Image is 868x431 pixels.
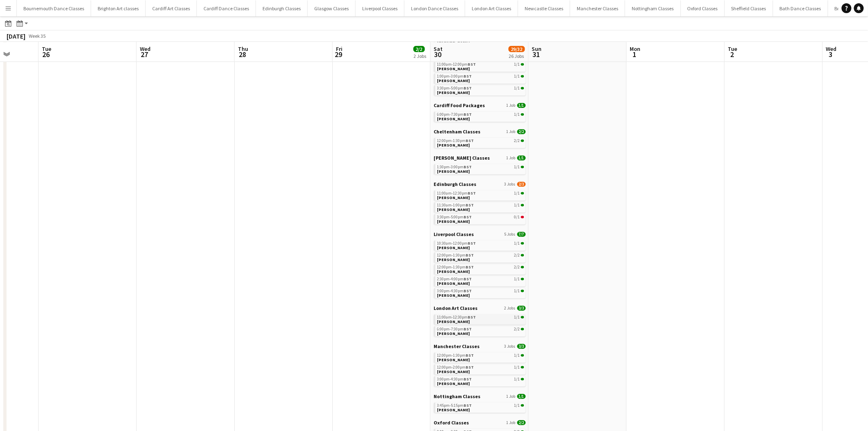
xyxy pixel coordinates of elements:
[437,353,474,358] span: 12:00pm-1:30pm
[434,181,526,187] a: Edinburgh Classes3 Jobs2/3
[437,253,474,257] span: 12:00pm-1:30pm
[514,203,520,207] span: 1/1
[514,139,520,143] span: 2/2
[437,245,470,250] span: Charlotte Blackwell
[507,156,516,160] span: 1 Job
[437,276,524,286] a: 2:30pm-4:00pmBST1/1[PERSON_NAME]
[434,231,526,237] a: Liverpool Classes5 Jobs7/7
[521,242,524,245] span: 1/1
[464,403,472,408] span: BST
[17,0,91,16] button: Bournemouth Dance Classes
[434,102,485,108] span: Cardiff Food Packages
[437,403,472,408] span: 3:45pm-5:15pm
[468,241,476,246] span: BST
[464,214,472,220] span: BST
[437,264,524,274] a: 12:00pm-1:30pmBST2/2[PERSON_NAME]
[437,66,470,71] span: Casey Niblett
[629,50,641,59] span: 1
[517,344,526,349] span: 3/3
[437,241,524,250] a: 10:30am-12:00pmBST1/1[PERSON_NAME]
[434,305,526,343] div: London Art Classes2 Jobs3/311:00am-12:30pmBST1/1[PERSON_NAME]6:00pm-7:30pmBST2/2[PERSON_NAME]
[434,52,526,102] div: Cardiff Art Classes3 Jobs3/311:00am-12:00pmBST1/1[PERSON_NAME]1:00pm-3:00pmBST1/1[PERSON_NAME]3:3...
[465,0,518,16] button: London Art Classes
[437,74,472,78] span: 1:00pm-3:00pm
[437,219,470,224] span: Sally Irvine
[404,0,465,16] button: London Dance Classes
[437,252,524,262] a: 12:00pm-1:30pmBST2/2[PERSON_NAME]
[521,278,524,280] span: 1/1
[517,103,526,108] span: 1/1
[464,276,472,282] span: BST
[464,73,472,79] span: BST
[437,215,472,219] span: 3:30pm-5:00pm
[507,420,516,425] span: 1 Job
[434,305,478,311] span: London Art Classes
[532,45,542,53] span: Sun
[434,393,526,399] a: Nottingham Classes1 Job1/1
[518,0,570,16] button: Newcastle Classes
[514,277,520,281] span: 1/1
[521,266,524,268] span: 2/2
[825,50,837,59] span: 3
[308,0,356,16] button: Glasgow Classes
[434,128,526,135] a: Cheltenham Classes1 Job2/2
[517,182,526,187] span: 2/3
[437,112,524,121] a: 6:00pm-7:30pmBST1/1[PERSON_NAME]
[434,181,526,231] div: Edinburgh Classes3 Jobs2/311:00am-12:30pmBST1/1[PERSON_NAME]11:30am-1:00pmBST1/1[PERSON_NAME]3:30...
[509,46,525,52] span: 29/32
[464,85,472,91] span: BST
[335,50,343,59] span: 29
[437,214,524,224] a: 3:30pm-5:00pmBST0/1[PERSON_NAME]
[238,45,248,53] span: Thu
[514,353,520,358] span: 1/1
[437,319,470,324] span: Chloe Whiles
[517,129,526,134] span: 2/2
[437,369,470,374] span: Rachel Dakin
[531,50,542,59] span: 31
[437,353,524,362] a: 12:00pm-1:30pmBST1/1[PERSON_NAME]
[434,305,526,311] a: London Art Classes2 Jobs3/3
[197,0,256,16] button: Cardiff Dance Classes
[514,403,520,408] span: 1/1
[514,327,520,331] span: 2/2
[468,62,476,67] span: BST
[514,289,520,293] span: 1/1
[517,156,526,160] span: 1/1
[437,407,470,413] span: Emma Mullins
[437,331,470,336] span: Rhys French
[464,112,472,117] span: BST
[437,62,476,66] span: 11:00am-12:00pm
[466,252,474,258] span: BST
[437,86,472,90] span: 3:30pm-5:00pm
[437,195,470,200] span: Dawn Harper
[826,45,837,53] span: Wed
[434,102,526,128] div: Cardiff Food Packages1 Job1/16:00pm-7:30pmBST1/1[PERSON_NAME]
[514,215,520,219] span: 0/1
[434,231,526,305] div: Liverpool Classes5 Jobs7/710:30am-12:00pmBST1/1[PERSON_NAME]12:00pm-1:30pmBST2/2[PERSON_NAME]12:0...
[437,138,524,147] a: 12:00pm-1:30pmBST2/2[PERSON_NAME]
[514,112,520,117] span: 1/1
[437,85,524,95] a: 3:30pm-5:00pmBST1/1[PERSON_NAME]
[505,182,516,187] span: 3 Jobs
[437,365,474,369] span: 12:00pm-2:00pm
[437,269,470,274] span: Harriet Hickman
[434,343,526,349] a: Manchester Classes3 Jobs3/3
[434,155,526,181] div: [PERSON_NAME] Classes1 Job1/11:30pm-3:00pmBST1/1[PERSON_NAME]
[437,90,470,95] span: Leah Raybould
[466,353,474,358] span: BST
[437,165,472,169] span: 1:30pm-3:00pm
[514,265,520,269] span: 2/2
[433,50,443,59] span: 30
[464,164,472,170] span: BST
[728,45,738,53] span: Tue
[464,376,472,382] span: BST
[414,53,427,59] div: 2 Jobs
[514,377,520,381] span: 1/1
[434,420,469,426] span: Oxford Classes
[509,53,525,59] div: 26 Jobs
[521,354,524,357] span: 1/1
[466,202,474,208] span: BST
[437,190,524,200] a: 11:00am-12:30pmBST1/1[PERSON_NAME]
[514,191,520,195] span: 1/1
[437,289,472,293] span: 3:00pm-4:30pm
